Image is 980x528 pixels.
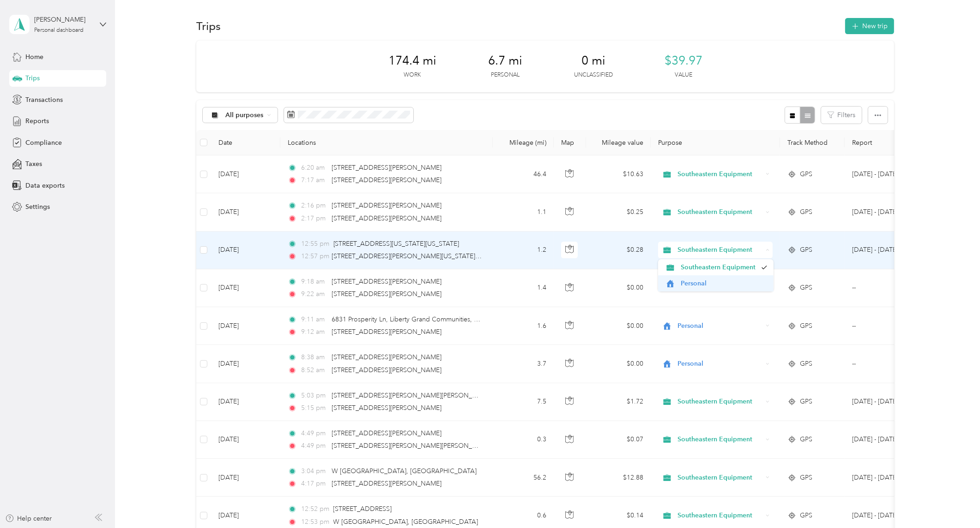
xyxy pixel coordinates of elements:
td: 46.4 [493,155,554,193]
td: Sep 1 - 30, 2025 [845,459,929,497]
td: $0.00 [586,345,651,383]
span: GPS [800,169,812,179]
th: Report [845,130,929,155]
span: 12:52 pm [301,504,329,514]
span: 8:52 am [301,365,327,375]
span: [STREET_ADDRESS][PERSON_NAME] [332,214,442,222]
span: Southeastern Equipment [678,169,762,179]
td: $0.07 [586,421,651,459]
span: 3:04 pm [301,466,327,476]
button: Help center [5,514,52,523]
td: [DATE] [211,383,280,421]
span: Settings [25,202,50,212]
span: 6831 Prosperity Ln, Liberty Grand Communities, [GEOGRAPHIC_DATA], [GEOGRAPHIC_DATA] [332,315,611,323]
button: New trip [845,18,894,34]
th: Track Method [780,130,845,155]
td: Sep 1 - 30, 2025 [845,231,929,269]
th: Purpose [651,130,780,155]
span: [STREET_ADDRESS][PERSON_NAME] [332,176,442,184]
span: Southeastern Equipment [678,434,762,445]
td: -- [845,345,929,383]
th: Map [554,130,586,155]
span: GPS [800,397,812,407]
th: Mileage value [586,130,651,155]
td: $0.00 [586,269,651,307]
td: 3.7 [493,345,554,383]
span: [STREET_ADDRESS][PERSON_NAME] [332,366,442,374]
span: [STREET_ADDRESS][PERSON_NAME] [332,328,442,336]
span: [STREET_ADDRESS][PERSON_NAME] [332,290,442,298]
p: Work [404,71,421,79]
td: Sep 1 - 30, 2025 [845,193,929,231]
span: Southeastern Equipment [678,245,762,255]
span: All purposes [226,112,264,119]
span: Personal [678,359,762,369]
span: 9:18 am [301,277,327,287]
span: [STREET_ADDRESS][PERSON_NAME][US_STATE][US_STATE] [332,252,509,260]
span: 174.4 mi [388,53,436,68]
span: GPS [800,283,812,293]
span: [STREET_ADDRESS][PERSON_NAME] [332,404,442,412]
td: [DATE] [211,269,280,307]
span: 2:16 pm [301,201,327,211]
th: Locations [280,130,493,155]
td: -- [845,269,929,307]
td: 7.5 [493,383,554,421]
span: Data exports [25,181,65,190]
p: Value [675,71,692,79]
th: Date [211,130,280,155]
span: [STREET_ADDRESS][PERSON_NAME] [332,164,442,172]
span: $39.97 [665,53,702,68]
td: Sep 1 - 30, 2025 [845,155,929,193]
span: GPS [800,207,812,217]
h1: Trips [196,21,221,31]
span: 5:15 pm [301,403,327,413]
td: 1.4 [493,269,554,307]
span: Southeastern Equipment [678,510,762,521]
td: $1.72 [586,383,651,421]
span: 12:55 pm [301,239,329,249]
span: Trips [25,73,40,83]
td: 0.3 [493,421,554,459]
td: $0.25 [586,193,651,231]
span: Southeastern Equipment [678,207,762,217]
span: W [GEOGRAPHIC_DATA], [GEOGRAPHIC_DATA] [333,518,478,526]
span: 12:53 pm [301,517,329,527]
span: GPS [800,245,812,255]
td: $10.63 [586,155,651,193]
td: $0.00 [586,307,651,345]
span: [STREET_ADDRESS][PERSON_NAME] [332,353,442,361]
p: Unclassified [574,71,613,79]
span: 9:11 am [301,314,327,325]
span: Home [25,52,43,62]
span: Reports [25,116,49,126]
span: 9:22 am [301,289,327,299]
span: 9:12 am [301,327,327,337]
span: GPS [800,321,812,331]
span: 4:17 pm [301,479,327,489]
span: [STREET_ADDRESS][PERSON_NAME] [332,429,442,437]
td: [DATE] [211,231,280,269]
div: Personal dashboard [34,28,84,33]
span: [STREET_ADDRESS][PERSON_NAME][PERSON_NAME] [332,442,493,450]
span: Personal [678,321,762,331]
span: 2:17 pm [301,214,327,224]
td: $12.88 [586,459,651,497]
td: [DATE] [211,459,280,497]
td: [DATE] [211,345,280,383]
span: Compliance [25,138,62,148]
span: Southeastern Equipment [678,397,762,407]
span: Transactions [25,95,63,105]
span: 7:17 am [301,175,327,185]
span: GPS [800,359,812,369]
span: Taxes [25,159,42,169]
td: 1.6 [493,307,554,345]
td: [DATE] [211,155,280,193]
td: [DATE] [211,193,280,231]
td: Sep 1 - 30, 2025 [845,383,929,421]
td: [DATE] [211,307,280,345]
span: Southeastern Equipment [681,262,756,272]
span: GPS [800,510,812,521]
span: 5:03 pm [301,391,327,401]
